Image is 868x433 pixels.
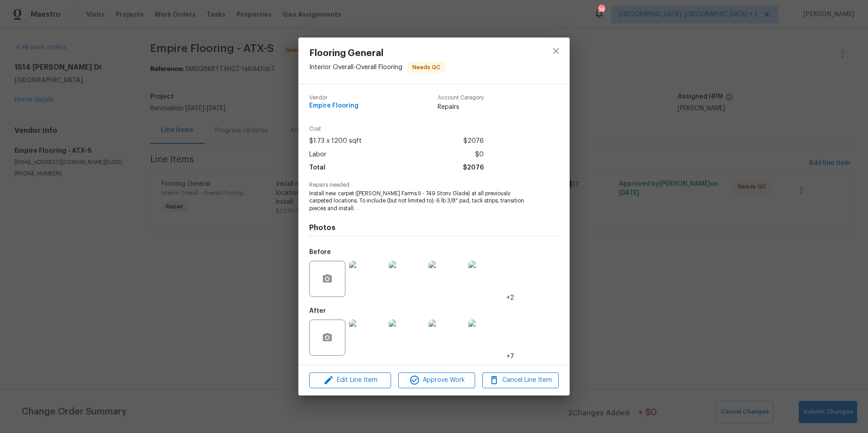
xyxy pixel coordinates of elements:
[309,148,326,161] span: Labor
[309,95,359,101] span: Vendor
[438,95,484,101] span: Account Category
[401,375,472,386] span: Approve Work
[309,223,559,232] h4: Photos
[506,352,514,361] span: +7
[312,375,388,386] span: Edit Line Item
[309,182,559,188] span: Repairs needed
[463,161,484,174] span: $2076
[409,63,444,72] span: Needs QC
[398,372,475,388] button: Approve Work
[438,103,484,112] span: Repairs
[309,249,331,255] h5: Before
[309,372,391,388] button: Edit Line Item
[309,103,359,109] span: Empire Flooring
[309,308,326,314] h5: After
[482,372,559,388] button: Cancel Line Item
[463,135,484,148] span: $2076
[475,148,484,161] span: $0
[309,161,325,174] span: Total
[485,375,556,386] span: Cancel Line Item
[506,293,514,302] span: +2
[309,64,402,71] span: Interior Overall - Overall Flooring
[309,126,484,132] span: Cost
[545,40,567,62] button: close
[309,48,445,58] span: Flooring General
[309,190,534,212] span: Install new carpet ([PERSON_NAME] Farms II - 749 Stony Glade) at all previously carpeted location...
[598,5,604,14] div: 39
[309,135,362,148] span: $1.73 x 1200 sqft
